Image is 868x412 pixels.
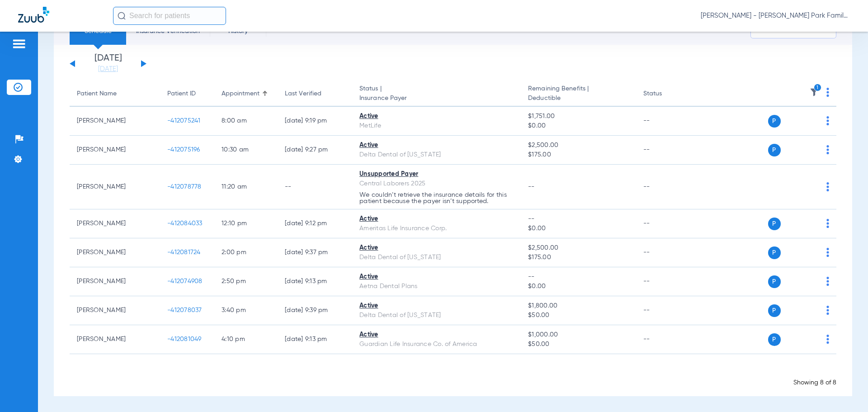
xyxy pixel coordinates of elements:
[222,89,270,99] div: Appointment
[768,304,781,317] span: P
[278,107,352,136] td: [DATE] 9:19 PM
[285,89,345,99] div: Last Verified
[826,277,829,286] img: group-dot-blue.svg
[70,136,160,165] td: [PERSON_NAME]
[77,89,153,99] div: Patient Name
[167,336,202,342] span: -412081049
[528,301,628,311] span: $1,800.00
[113,7,226,25] input: Search for patients
[214,238,278,267] td: 2:00 PM
[826,335,829,344] img: group-dot-blue.svg
[285,89,321,99] div: Last Verified
[214,296,278,325] td: 3:40 PM
[768,144,781,156] span: P
[636,107,697,136] td: --
[81,54,135,74] li: [DATE]
[214,209,278,238] td: 12:10 PM
[70,267,160,296] td: [PERSON_NAME]
[167,307,202,313] span: -412078037
[636,136,697,165] td: --
[768,246,781,259] span: P
[70,296,160,325] td: [PERSON_NAME]
[70,209,160,238] td: [PERSON_NAME]
[359,192,514,204] p: We couldn’t retrieve the insurance details for this patient because the payer isn’t supported.
[528,214,628,224] span: --
[278,296,352,325] td: [DATE] 9:39 PM
[826,219,829,228] img: group-dot-blue.svg
[214,165,278,209] td: 11:20 AM
[278,209,352,238] td: [DATE] 9:12 PM
[81,65,135,74] a: [DATE]
[636,165,697,209] td: --
[826,116,829,125] img: group-dot-blue.svg
[359,330,514,340] div: Active
[528,272,628,282] span: --
[826,88,829,97] img: group-dot-blue.svg
[359,243,514,253] div: Active
[528,150,628,160] span: $175.00
[167,118,201,124] span: -412075241
[222,89,259,99] div: Appointment
[359,301,514,311] div: Active
[826,248,829,257] img: group-dot-blue.svg
[214,325,278,354] td: 4:10 PM
[814,84,822,92] i: 1
[528,184,535,190] span: --
[359,224,514,233] div: Ameritas Life Insurance Corp.
[167,278,203,284] span: -412074908
[278,325,352,354] td: [DATE] 9:13 PM
[118,12,126,20] img: Search Icon
[70,238,160,267] td: [PERSON_NAME]
[826,306,829,315] img: group-dot-blue.svg
[359,272,514,282] div: Active
[636,81,697,107] th: Status
[214,107,278,136] td: 8:00 AM
[768,275,781,288] span: P
[278,238,352,267] td: [DATE] 9:37 PM
[77,89,117,99] div: Patient Name
[636,296,697,325] td: --
[278,136,352,165] td: [DATE] 9:27 PM
[793,379,836,386] span: Showing 8 of 8
[167,220,203,227] span: -412084033
[167,147,200,153] span: -412075196
[167,89,196,99] div: Patient ID
[359,170,514,179] div: Unsupported Payer
[167,249,201,256] span: -412081724
[768,115,781,128] span: P
[359,214,514,224] div: Active
[359,282,514,291] div: Aetna Dental Plans
[359,150,514,160] div: Delta Dental of [US_STATE]
[810,88,819,97] img: filter.svg
[636,238,697,267] td: --
[70,107,160,136] td: [PERSON_NAME]
[636,209,697,238] td: --
[826,145,829,154] img: group-dot-blue.svg
[521,81,636,107] th: Remaining Benefits |
[528,243,628,253] span: $2,500.00
[359,311,514,320] div: Delta Dental of [US_STATE]
[528,253,628,262] span: $175.00
[359,121,514,131] div: MetLife
[359,94,514,103] span: Insurance Payer
[167,184,202,190] span: -412078778
[528,282,628,291] span: $0.00
[701,11,850,20] span: [PERSON_NAME] - [PERSON_NAME] Park Family Dentistry
[352,81,521,107] th: Status |
[18,7,49,23] img: Zuub Logo
[528,311,628,320] span: $50.00
[636,267,697,296] td: --
[768,218,781,230] span: P
[214,136,278,165] td: 10:30 AM
[214,267,278,296] td: 2:50 PM
[528,340,628,349] span: $50.00
[528,94,628,103] span: Deductible
[768,333,781,346] span: P
[278,165,352,209] td: --
[359,141,514,150] div: Active
[528,141,628,150] span: $2,500.00
[359,179,514,189] div: Central Laborers 2025
[70,165,160,209] td: [PERSON_NAME]
[70,325,160,354] td: [PERSON_NAME]
[528,330,628,340] span: $1,000.00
